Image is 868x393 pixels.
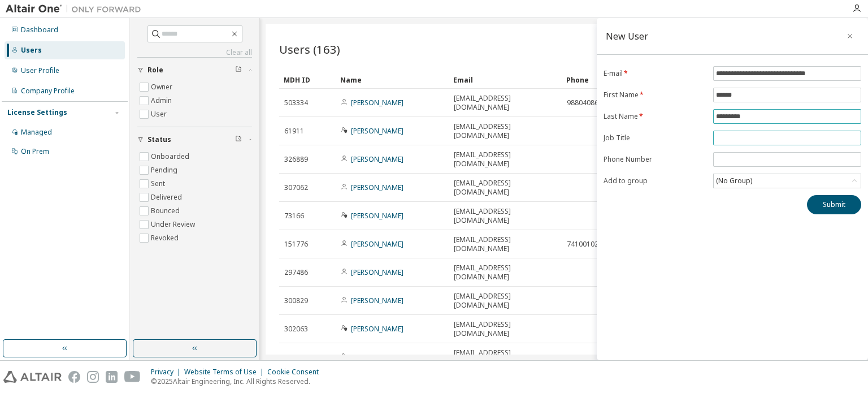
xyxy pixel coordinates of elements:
[351,352,403,362] a: [PERSON_NAME]
[21,46,42,55] div: Users
[351,267,403,277] a: [PERSON_NAME]
[6,3,147,15] img: Altair One
[21,25,58,34] div: Dashboard
[604,112,706,121] label: Last Name
[351,296,403,305] a: [PERSON_NAME]
[21,66,59,75] div: User Profile
[137,48,252,57] a: Clear all
[454,122,557,140] span: [EMAIL_ADDRESS][DOMAIN_NAME]
[351,239,403,249] a: [PERSON_NAME]
[567,98,606,107] span: 9880408676
[351,183,403,192] a: [PERSON_NAME]
[151,218,197,231] label: Under Review
[147,66,163,75] span: Role
[351,126,403,136] a: [PERSON_NAME]
[351,154,403,164] a: [PERSON_NAME]
[284,183,308,192] span: 307062
[454,292,557,310] span: [EMAIL_ADDRESS][DOMAIN_NAME]
[151,368,184,377] div: Privacy
[147,135,171,144] span: Status
[604,155,706,164] label: Phone Number
[106,371,118,383] img: linkedin.svg
[3,371,62,383] img: altair_logo.svg
[151,177,167,191] label: Sent
[151,107,169,121] label: User
[454,348,557,366] span: [EMAIL_ADDRESS][DOMAIN_NAME]
[21,128,52,137] div: Managed
[454,264,557,282] span: [EMAIL_ADDRESS][DOMAIN_NAME]
[151,80,175,94] label: Owner
[284,268,308,277] span: 297486
[284,211,304,221] span: 73166
[137,127,252,152] button: Status
[454,235,557,253] span: [EMAIL_ADDRESS][DOMAIN_NAME]
[267,368,325,377] div: Cookie Consent
[124,371,141,383] img: youtube.svg
[807,195,861,214] button: Submit
[184,368,267,377] div: Website Terms of Use
[567,240,606,249] span: 7410010228
[454,207,557,225] span: [EMAIL_ADDRESS][DOMAIN_NAME]
[87,371,99,383] img: instagram.svg
[7,108,67,117] div: License Settings
[284,71,331,89] div: MDH ID
[604,69,706,78] label: E-mail
[604,133,706,142] label: Job Title
[284,353,308,362] span: 302064
[284,296,308,305] span: 300829
[137,58,252,83] button: Role
[235,66,242,75] span: Clear filter
[21,147,49,156] div: On Prem
[279,41,340,57] span: Users (163)
[454,94,557,112] span: [EMAIL_ADDRESS][DOMAIN_NAME]
[351,324,403,334] a: [PERSON_NAME]
[68,371,80,383] img: facebook.svg
[714,175,754,187] div: (No Group)
[21,87,75,96] div: Company Profile
[284,98,308,107] span: 503334
[606,32,648,41] div: New User
[453,71,557,89] div: Email
[284,127,304,136] span: 61911
[351,211,403,221] a: [PERSON_NAME]
[351,98,403,107] a: [PERSON_NAME]
[151,204,182,218] label: Bounced
[284,325,308,334] span: 302063
[284,240,308,249] span: 151776
[454,320,557,338] span: [EMAIL_ADDRESS][DOMAIN_NAME]
[566,71,670,89] div: Phone
[151,191,184,204] label: Delivered
[235,135,242,144] span: Clear filter
[454,179,557,197] span: [EMAIL_ADDRESS][DOMAIN_NAME]
[151,150,192,163] label: Onboarded
[284,155,308,164] span: 326889
[340,71,444,89] div: Name
[714,174,861,188] div: (No Group)
[604,176,706,185] label: Add to group
[151,94,174,107] label: Admin
[151,231,181,245] label: Revoked
[151,163,180,177] label: Pending
[604,90,706,100] label: First Name
[151,377,325,386] p: © 2025 Altair Engineering, Inc. All Rights Reserved.
[454,150,557,169] span: [EMAIL_ADDRESS][DOMAIN_NAME]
